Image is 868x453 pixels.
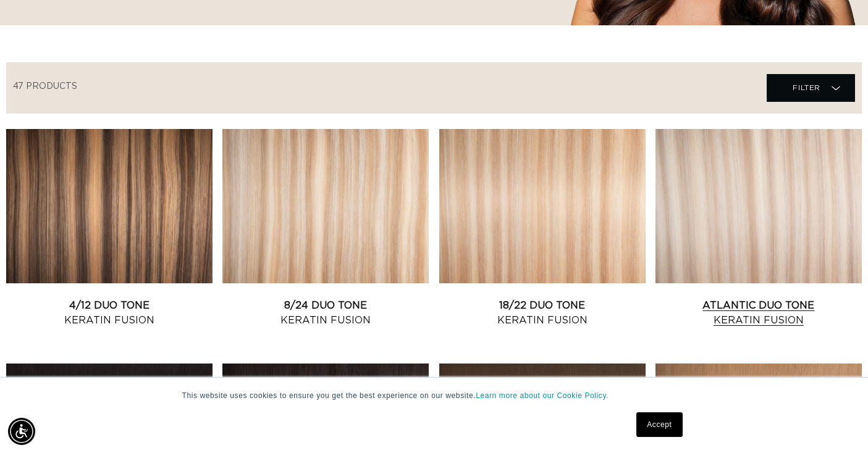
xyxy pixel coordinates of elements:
iframe: Chat Widget [806,394,868,453]
summary: Filter [767,74,855,102]
a: Accept [636,412,682,437]
p: This website uses cookies to ensure you get the best experience on our website. [182,390,686,401]
a: Atlantic Duo Tone Keratin Fusion [655,298,862,328]
a: 18/22 Duo Tone Keratin Fusion [439,298,646,328]
a: Learn more about our Cookie Policy. [476,391,609,400]
div: Accessibility Menu [8,418,35,445]
span: Filter [793,76,820,99]
a: 8/24 Duo Tone Keratin Fusion [222,298,429,328]
a: 4/12 Duo Tone Keratin Fusion [6,298,213,328]
span: 47 products [13,82,77,91]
